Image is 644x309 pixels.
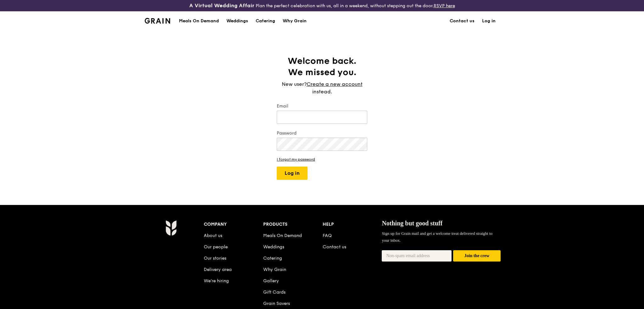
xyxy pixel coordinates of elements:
a: Grain Savers [263,301,290,306]
div: Meals On Demand [179,12,219,30]
a: RSVP here [434,3,455,8]
label: Email [277,103,367,109]
a: Contact us [446,12,478,30]
a: We’re hiring [204,278,229,284]
a: Delivery area [204,267,232,272]
button: Join the crew [453,250,501,262]
a: Catering [252,12,279,30]
a: Weddings [223,12,252,30]
div: Catering [256,12,275,30]
img: Grain [145,18,170,24]
a: Why Grain [279,12,310,30]
a: Meals On Demand [263,233,302,238]
div: Why Grain [283,12,307,30]
a: Gift Cards [263,290,286,295]
a: Create a new account [307,80,363,88]
a: About us [204,233,222,238]
button: Log in [277,167,308,180]
a: I forgot my password [277,157,367,162]
img: Grain [165,220,176,236]
label: Password [277,130,367,136]
a: FAQ [323,233,332,238]
h1: Welcome back. We missed you. [277,55,367,78]
div: Plan the perfect celebration with us, all in a weekend, without stepping out the door. [141,3,503,9]
input: Non-spam email address [382,250,452,262]
div: Company [204,220,263,229]
a: Log in [478,12,499,30]
span: instead. [312,89,332,95]
a: Catering [263,256,282,261]
div: Help [323,220,382,229]
a: GrainGrain [145,11,170,30]
a: Gallery [263,278,279,284]
span: New user? [282,81,307,87]
a: Contact us [323,244,346,250]
a: Our people [204,244,228,250]
span: Sign up for Grain mail and get a welcome treat delivered straight to your inbox. [382,231,492,243]
a: Our stories [204,256,226,261]
span: Nothing but good stuff [382,220,442,227]
div: Weddings [226,12,248,30]
a: Why Grain [263,267,286,272]
h3: A Virtual Wedding Affair [189,3,254,9]
div: Products [263,220,323,229]
a: Weddings [263,244,284,250]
